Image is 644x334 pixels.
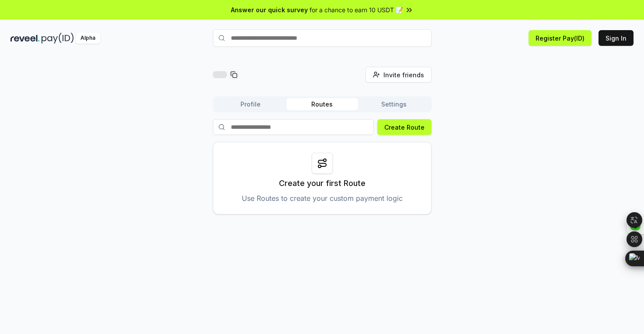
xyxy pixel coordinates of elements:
button: Invite friends [366,67,432,83]
div: Alpha [76,33,100,44]
button: Profile [215,98,286,110]
button: Settings [358,98,430,110]
p: Use Routes to create your custom payment logic [242,193,403,203]
p: Create your first Route [279,177,366,189]
button: Create Route [377,119,432,135]
button: Sign In [599,30,634,46]
img: reveel_dark [10,33,40,44]
img: pay_id [42,33,74,44]
button: Register Pay(ID) [529,30,592,46]
span: Answer our quick survey [231,5,308,14]
span: for a chance to earn 10 USDT 📝 [310,5,403,14]
button: Routes [286,98,358,110]
span: Invite friends [383,70,424,79]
